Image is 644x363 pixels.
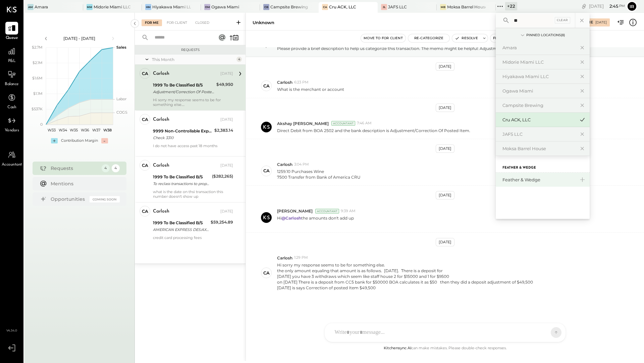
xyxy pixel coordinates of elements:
[153,70,169,77] div: Carlosh
[277,285,533,291] div: [DATE] is says Correction of posted Item $49,500
[322,4,328,10] div: CA
[277,79,292,85] span: Carlosh
[294,162,309,167] span: 3:04 PM
[33,91,43,96] text: $1.1M
[8,58,16,64] span: P&L
[211,219,233,226] div: $59,254.89
[61,138,98,143] div: Contribution Margin
[277,169,361,180] p: 1259.10 Purchases Wine
[153,208,169,215] div: Carlosh
[5,81,19,87] span: Balance
[153,143,233,153] div: I do not have access past 18 months
[204,4,210,10] div: OM
[277,86,344,92] p: What is the merchant or account
[138,48,242,52] div: Requests
[51,180,116,187] div: Mentions
[436,191,454,199] div: [DATE]
[216,81,233,88] div: $49,950
[81,128,89,132] text: W36
[32,45,43,50] text: $2.7M
[294,255,308,260] span: 1:29 PM
[153,220,209,226] div: 1999 To Be Classified B/S
[0,114,23,134] a: Vendors
[220,163,233,168] div: [DATE]
[408,34,450,42] button: Re-Categorize
[277,174,361,180] div: 7500 Transfer from Bank of America CRU
[436,144,454,153] div: [DATE]
[315,209,339,214] div: Accountant
[627,1,637,12] button: Ir
[153,82,214,88] div: 1999 To Be Classified B/S
[51,36,108,41] div: [DATE] - [DATE]
[163,19,191,26] div: For Client
[277,46,559,51] p: Please provide a brief description to help us categorize this transaction. The memo might be help...
[277,262,533,291] p: Hi sorry my response seems to be for something else.
[153,174,210,180] div: 1999 To Be Classified B/S
[142,19,162,26] div: For Me
[90,196,120,202] div: Coming Soon
[2,162,22,168] span: Accountant
[381,4,387,10] div: JL
[58,128,67,132] text: W34
[502,166,536,170] label: Feather & Wedge
[277,279,533,285] div: on [DATE] There is a deposit from CC5 bank for $50000 BOA calculates it as $50 then they did a de...
[142,116,148,123] div: Ca
[51,165,98,172] div: Requests
[270,4,308,10] div: Campsite Brewing
[142,70,148,77] div: Ca
[92,128,100,132] text: W37
[440,4,446,10] div: MB
[263,168,270,174] div: Ca
[281,216,301,221] strong: @Carlosh
[35,4,48,10] div: Amara
[116,110,127,115] text: COGS
[502,102,575,109] div: Campsite Brewing
[112,164,120,172] div: 4
[581,3,587,10] div: copy link
[116,97,126,101] text: Labor
[153,128,212,134] div: 9999 Non-Controllable Expenses:Other Income and Expenses:To be Classified P&L
[436,104,454,112] div: [DATE]
[277,128,470,133] p: Direct Debit from BOA 2502 and the bank description is Adjustment/Correction Of Posted Item.
[388,4,407,10] div: JAFS LLC
[277,274,533,279] div: [DATE] you have 3 withdraws which seem like staff house 2 for $15000 and 1 for $9500
[220,117,233,122] div: [DATE]
[142,208,148,215] div: Ca
[263,4,269,10] div: CB
[277,121,329,126] span: Akshay [PERSON_NAME]
[5,128,19,134] span: Vendors
[28,4,34,10] div: Am
[142,162,148,169] div: Ca
[447,4,486,10] div: Moksa Barrel House
[6,35,18,41] span: Queue
[116,45,126,50] text: Sales
[153,226,209,233] div: AMERICAN EXPRESS DES:AXP DISCNT ID:2201947637 INDN:CRU RESTAURA2201947637 CO ID:1134992250 CCD
[152,57,235,62] div: This Month
[294,80,309,85] span: 6:23 PM
[220,71,233,76] div: [DATE]
[70,128,78,132] text: W35
[502,59,575,65] div: Midorie Miami LLC
[329,4,356,10] div: Cru ACK, LLC
[263,270,270,276] div: Ca
[502,45,575,51] div: Amara
[212,173,233,180] div: ($282,265)
[103,128,111,132] text: W38
[555,17,570,23] div: Clear
[331,121,355,126] div: Accountant
[236,57,242,62] div: 4
[589,3,625,9] div: [DATE]
[253,19,274,26] div: Unknown
[502,177,575,183] div: Feather & Wedge
[0,68,23,87] a: Balance
[214,127,233,134] div: $2,383.14
[436,238,454,246] div: [DATE]
[502,145,575,152] div: Moksa Barrel House
[102,164,110,172] div: 4
[153,116,169,123] div: Carlosh
[526,33,565,38] div: Pinned Locations ( 8 )
[0,45,23,64] a: P&L
[87,4,93,10] div: MM
[51,138,58,143] div: +
[502,117,575,123] div: Cru ACK, LLC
